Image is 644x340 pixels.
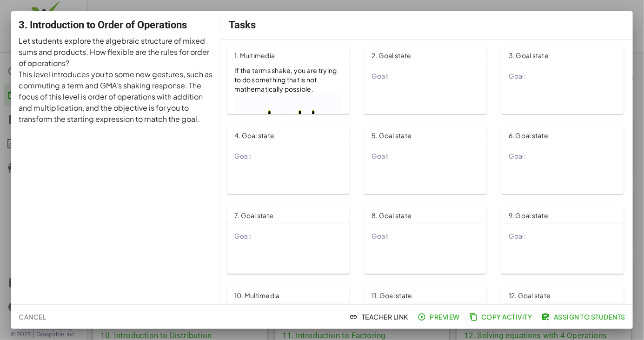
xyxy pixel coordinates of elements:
[471,313,532,321] span: Copy Activity
[501,45,627,114] a: 3. Goal stateGoal:
[509,211,548,220] span: 9. Goal state
[19,313,46,321] span: Cancel
[227,125,353,194] a: 4. Goal stateGoal:
[234,152,252,161] span: Goal:
[372,131,412,140] span: 5. Goal state
[221,11,633,39] div: Tasks
[372,72,389,81] span: Goal:
[15,308,50,325] button: Cancel
[234,291,280,300] span: 10. Multimedia
[467,308,536,325] button: Copy Activity
[501,125,627,194] a: 6. Goal stateGoal:
[509,232,526,241] span: Goal:
[540,308,629,325] button: Assign to Students
[544,313,625,321] span: Assign to Students
[364,205,490,274] a: 8. Goal stateGoal:
[234,131,274,140] span: 4. Goal state
[348,308,412,325] button: Teacher Link
[227,45,353,114] a: 1. MultimediaIf the terms shake, you are trying to do something that is not mathematically possible.
[234,211,273,220] span: 7. Goal state
[372,232,389,241] span: Goal:
[509,291,551,300] span: 12. Goal state
[509,131,548,140] span: 6. Goal state
[352,313,408,321] span: Teacher Link
[372,211,412,220] span: 8. Goal state
[509,51,549,60] span: 3. Goal state
[234,94,342,149] img: b01e8d6490c7f3db87546a023c044c564b2e16d7cc16c207fdab305dff10ad85.gif
[19,19,187,31] span: 3. Introduction to Order of Operations
[234,51,275,60] span: 1. Multimedia
[501,205,627,274] a: 9. Goal stateGoal:
[19,69,214,125] p: This level introduces you to some new gestures, such as commuting a term and GMA's shaking respon...
[509,152,526,161] span: Goal:
[234,66,338,93] span: If the terms shake, you are trying to do something that is not mathematically possible.
[234,232,252,241] span: Goal:
[509,72,526,81] span: Goal:
[416,308,464,325] button: Preview
[372,51,411,60] span: 2. Goal state
[419,313,460,321] span: Preview
[227,205,353,274] a: 7. Goal stateGoal:
[372,291,412,300] span: 11. Goal state
[19,35,214,69] p: Let students explore the algebraic structure of mixed sums and products. How flexible are the rul...
[372,152,389,161] span: Goal:
[364,125,490,194] a: 5. Goal stateGoal:
[364,45,490,114] a: 2. Goal stateGoal:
